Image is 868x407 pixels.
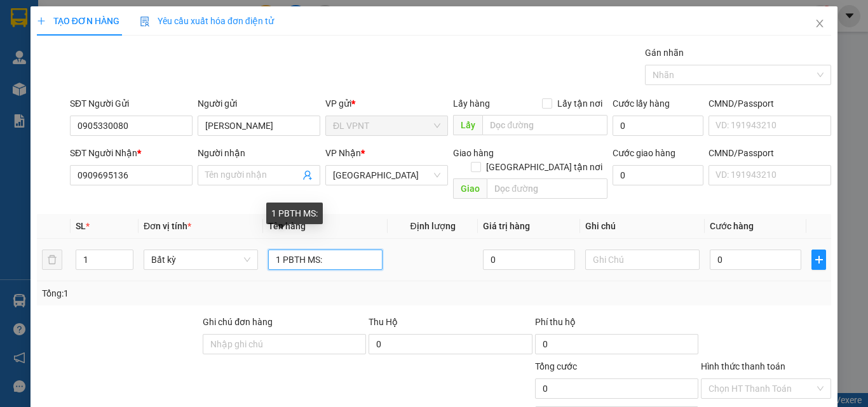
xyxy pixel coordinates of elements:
div: CMND/Passport [709,97,831,110]
span: Bất kỳ [151,250,250,269]
b: Gửi khách hàng [78,18,126,78]
img: logo.jpg [16,16,79,79]
input: Cước giao hàng [613,165,703,185]
input: 0 [483,250,574,270]
span: plus [812,255,825,265]
span: Lấy hàng [453,98,490,109]
b: Phúc An Express [16,82,66,164]
div: SĐT Người Nhận [70,146,193,160]
th: Ghi chú [580,214,705,239]
span: ĐL Quận 1 [333,166,440,185]
img: icon [140,17,150,27]
span: TẠO ĐƠN HÀNG [37,16,119,26]
label: Cước giao hàng [613,148,675,158]
button: plus [811,250,826,270]
span: Tổng cước [535,361,577,371]
div: CMND/Passport [709,146,831,160]
label: Hình thức thanh toán [701,361,785,371]
span: Giao hàng [453,148,494,158]
input: Dọc đường [487,178,607,199]
span: Đơn vị tính [144,221,191,231]
button: delete [42,250,62,270]
span: Giao [453,178,487,199]
span: Thu Hộ [369,317,398,327]
b: [DOMAIN_NAME] [107,48,175,58]
div: SĐT Người Gửi [70,97,193,110]
img: logo.jpg [138,16,168,46]
span: Giá trị hàng [483,221,530,231]
input: Cước lấy hàng [613,116,703,136]
li: (c) 2017 [107,60,175,76]
input: Ghi chú đơn hàng [203,334,366,354]
span: Yêu cầu xuất hóa đơn điện tử [140,16,274,26]
label: Gán nhãn [645,48,684,58]
label: Ghi chú đơn hàng [203,317,273,327]
span: Lấy tận nơi [552,97,607,110]
button: Close [802,6,837,42]
span: [GEOGRAPHIC_DATA] tận nơi [481,160,607,174]
input: VD: Bàn, Ghế [268,250,383,270]
div: Người gửi [198,97,320,110]
span: Định lượng [410,221,455,231]
div: Người nhận [198,146,320,160]
span: close [815,18,825,29]
span: user-add [302,170,313,180]
span: SL [76,221,86,231]
label: Cước lấy hàng [613,98,670,109]
span: Cước hàng [710,221,754,231]
div: Phí thu hộ [535,315,698,334]
input: Ghi Chú [585,250,700,270]
div: VP gửi [325,97,448,110]
span: VP Nhận [325,148,361,158]
input: Dọc đường [482,115,607,135]
span: plus [37,17,46,25]
span: ĐL VPNT [333,116,440,135]
div: 1 PBTH MS: [266,203,323,224]
span: Lấy [453,115,482,135]
div: Tổng: 1 [42,286,336,300]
